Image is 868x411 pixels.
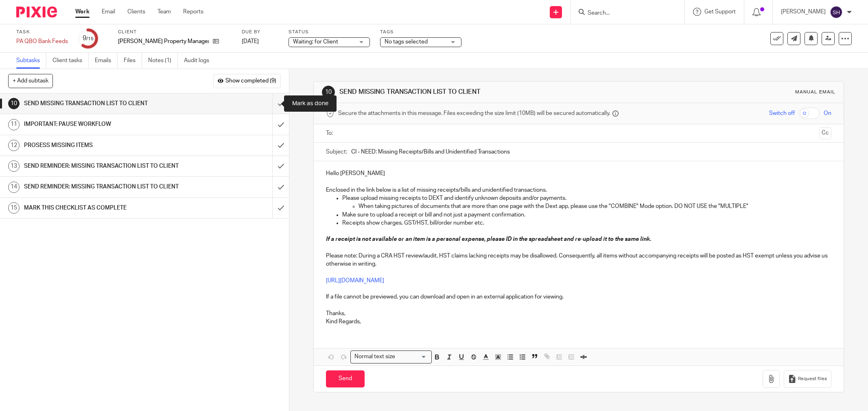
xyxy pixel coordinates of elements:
[127,8,145,16] a: Clients
[102,8,115,16] a: Email
[289,29,370,35] label: Status
[326,318,831,326] p: Kind Regards,
[398,353,427,361] input: Search for option
[326,236,651,242] em: If a receipt is not available or an item is a personal expense, please ID in the spreadsheet and ...
[587,10,660,17] input: Search
[322,86,335,99] div: 10
[157,8,171,16] a: Team
[8,98,20,109] div: 10
[86,37,94,41] small: /15
[293,39,338,45] span: Waiting: for Client
[118,37,209,45] p: [PERSON_NAME] Property Management
[350,350,432,363] div: Search for option
[342,194,831,202] p: Please upload missing receipts to DEXT and identify unknown deposits and/or payments.
[24,139,184,151] h1: PROSESS MISSING ITEMS
[326,177,831,194] p: Enclosed in the link below is a list of missing receipts/bills and unidentified transactions.
[52,53,89,69] a: Client tasks
[242,39,259,44] span: [DATE]
[24,97,184,110] h1: SEND MISSING TRANSACTION LIST TO CLIENT
[704,9,736,15] span: Get Support
[16,37,68,45] div: PA QBO Bank Feeds
[8,74,53,88] button: + Add subtask
[24,160,184,172] h1: SEND REMINDER: MISSING TRANSACTION LIST TO CLIENT
[24,181,184,193] h1: SEND REMINDER: MISSING TRANSACTION LIST TO CLIENT
[148,53,178,69] a: Notes (1)
[16,29,68,35] label: Task
[8,182,20,193] div: 14
[352,353,397,361] span: Normal text size
[213,74,281,88] button: Show completed (9)
[784,370,831,388] button: Request files
[242,29,278,35] label: Due by
[380,29,461,35] label: Tags
[326,169,831,177] p: Hello [PERSON_NAME]
[326,370,365,388] input: Send
[184,53,215,69] a: Audit logs
[24,202,184,214] h1: MARK THIS CHECKLIST AS COMPLETE
[16,53,46,69] a: Subtasks
[798,376,827,382] span: Request files
[339,88,596,96] h1: SEND MISSING TRANSACTION LIST TO CLIENT
[326,129,335,137] label: To:
[819,127,831,139] button: Cc
[8,140,20,151] div: 12
[342,211,831,219] p: Make sure to upload a receipt or bill and not just a payment confirmation.
[124,53,142,69] a: Files
[342,219,831,227] p: Receipts show charges, GST/HST, bill/order number etc.
[326,148,347,156] label: Subject:
[385,39,428,45] span: No tags selected
[769,109,795,117] span: Switch off
[118,29,232,35] label: Client
[8,202,20,214] div: 15
[830,6,843,19] img: svg%3E
[326,309,831,318] p: Thanks,
[781,8,826,16] p: [PERSON_NAME]
[8,119,20,130] div: 11
[75,8,90,16] a: Work
[16,6,57,17] img: Pixie
[338,109,610,117] span: Secure the attachments in this message. Files exceeding the size limit (10MB) will be secured aut...
[326,235,831,309] p: Please note: During a CRA HST review/audit, HST claims lacking receipts may be disallowed. Conseq...
[8,160,20,172] div: 13
[83,34,94,43] div: 9
[225,78,276,84] span: Show completed (9)
[359,202,831,210] p: When taking pictures of documents that are more than one page with the Dext app, please use the "...
[95,53,118,69] a: Emails
[326,278,384,283] a: [URL][DOMAIN_NAME]
[24,118,184,130] h1: IMPORTANT: PAUSE WORKFLOW
[824,109,831,117] span: On
[183,8,203,16] a: Reports
[795,89,835,95] div: Manual email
